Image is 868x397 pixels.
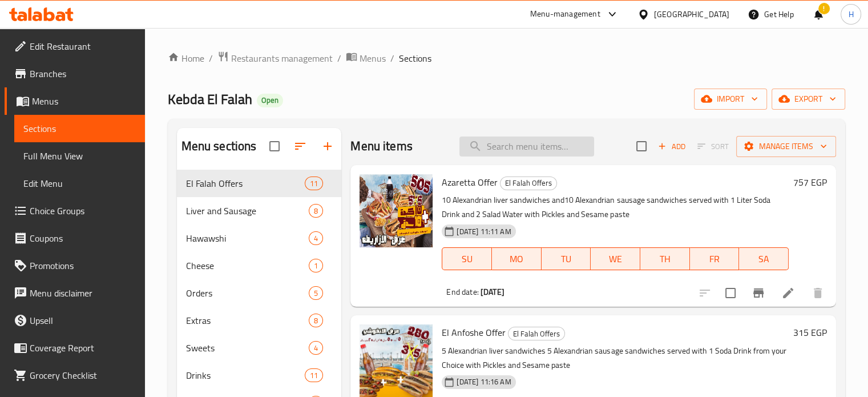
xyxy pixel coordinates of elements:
h2: Menu items [350,138,413,155]
a: Coupons [5,224,145,252]
span: Restaurants management [231,51,333,65]
button: Manage items [736,136,836,157]
span: Select all sections [263,134,286,158]
span: Add item [653,138,690,155]
span: Kebda El Falah [168,86,252,112]
button: Branch-specific-item [745,279,772,307]
span: Menu disclaimer [30,286,136,300]
nav: breadcrumb [168,51,845,66]
span: FR [695,251,735,267]
div: El Falah Offers11 [177,170,342,197]
a: Full Menu View [14,142,145,170]
div: El Falah Offers [500,177,557,190]
button: import [694,89,767,110]
span: export [781,92,836,106]
p: 5 Alexandrian liver sandwiches 5 Alexandrian sausage sandwiches served with 1 Soda Drink from you... [442,344,789,372]
span: Extras [186,314,309,327]
button: export [772,89,845,110]
li: / [209,51,213,65]
span: import [703,92,758,106]
span: SA [744,251,784,267]
div: items [309,204,323,218]
span: Sweets [186,341,309,355]
span: Choice Groups [30,204,136,218]
span: SU [447,251,487,267]
span: Azaretta Offer [442,174,498,191]
span: 1 [309,260,322,271]
b: [DATE] [481,284,504,299]
span: Select section first [690,138,736,155]
span: Menus [32,94,136,108]
button: WE [591,247,640,270]
span: 4 [309,233,322,244]
li: / [390,51,394,65]
a: Edit Menu [14,170,145,197]
span: Hawawshi [186,231,309,245]
span: El Falah Offers [186,177,305,190]
div: items [309,231,323,245]
span: H [848,8,853,21]
span: Edit Menu [23,177,136,190]
input: search [459,137,594,157]
div: El Falah Offers [508,327,565,340]
div: Extras8 [177,307,342,334]
a: Restaurants management [217,51,333,66]
span: 5 [309,288,322,299]
span: Coverage Report [30,341,136,355]
span: El Falah Offers [500,177,556,190]
a: Promotions [5,252,145,279]
span: [DATE] 11:11 AM [452,226,515,237]
button: TU [542,247,591,270]
span: 11 [305,370,322,381]
button: Add [653,138,690,155]
div: items [309,259,323,272]
button: FR [690,247,740,270]
span: TH [645,251,685,267]
p: 10 Alexandrian liver sandwiches and10 Alexandrian sausage sandwiches served with 1 Liter Soda Dri... [442,193,789,222]
button: MO [492,247,542,270]
span: Coupons [30,231,136,245]
div: Liver and Sausage8 [177,197,342,224]
span: End date: [446,284,478,299]
span: 8 [309,206,322,216]
div: [GEOGRAPHIC_DATA] [654,8,729,21]
span: 11 [305,178,322,189]
a: Menu disclaimer [5,279,145,307]
div: Hawawshi4 [177,224,342,252]
span: Grocery Checklist [30,368,136,382]
span: Upsell [30,314,136,327]
span: Cheese [186,259,309,272]
div: items [309,286,323,300]
div: Drinks [186,368,305,382]
span: Liver and Sausage [186,204,309,218]
button: Add section [314,133,341,160]
div: items [305,177,323,190]
button: delete [804,279,831,307]
span: TU [546,251,587,267]
a: Grocery Checklist [5,362,145,389]
div: Cheese1 [177,252,342,279]
h2: Menu sections [181,138,257,155]
span: Edit Restaurant [30,39,136,53]
a: Edit Restaurant [5,33,145,60]
span: MO [496,251,537,267]
span: Add [656,140,687,153]
span: Orders [186,286,309,300]
a: Menus [5,87,145,115]
div: items [309,341,323,355]
span: El Falah Offers [508,327,564,340]
span: El Anfoshe Offer [442,324,506,341]
span: Manage items [745,139,827,154]
span: Menus [360,51,386,65]
a: Home [168,51,204,65]
li: / [337,51,341,65]
span: Select section [629,134,653,158]
button: SU [442,247,492,270]
span: Open [257,95,283,105]
span: Sort sections [286,133,314,160]
span: Promotions [30,259,136,272]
